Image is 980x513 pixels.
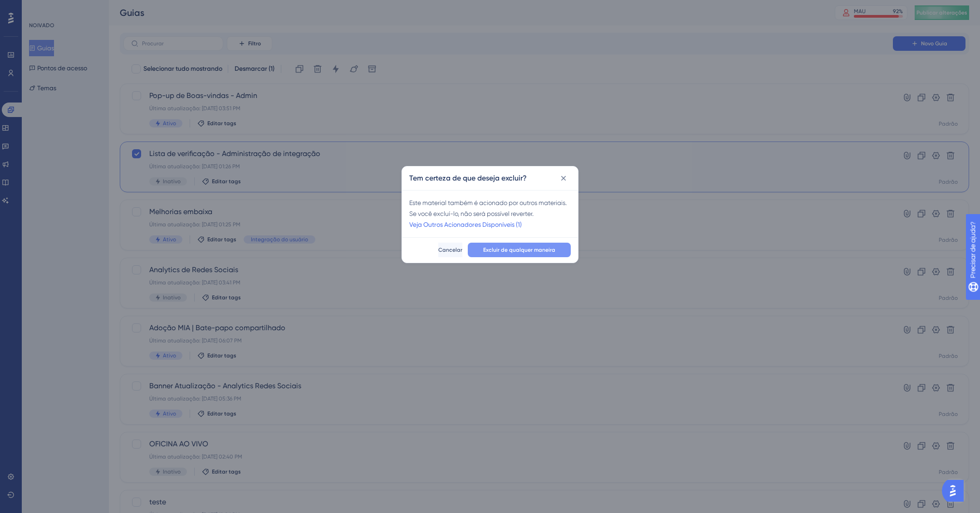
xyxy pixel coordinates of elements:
font: Cancelar [438,247,462,253]
font: Precisar de ajuda? [21,4,78,11]
font: Excluir de qualquer maneira [483,247,555,253]
font: Este material também é acionado por outros materiais. Se você excluí-lo, não será possível reverter. [409,199,567,217]
font: Veja Outros Acionadores Disponíveis (1) [409,221,522,228]
iframe: Iniciador do Assistente de IA do UserGuiding [942,477,969,504]
font: Tem certeza de que deseja excluir? [409,174,527,182]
